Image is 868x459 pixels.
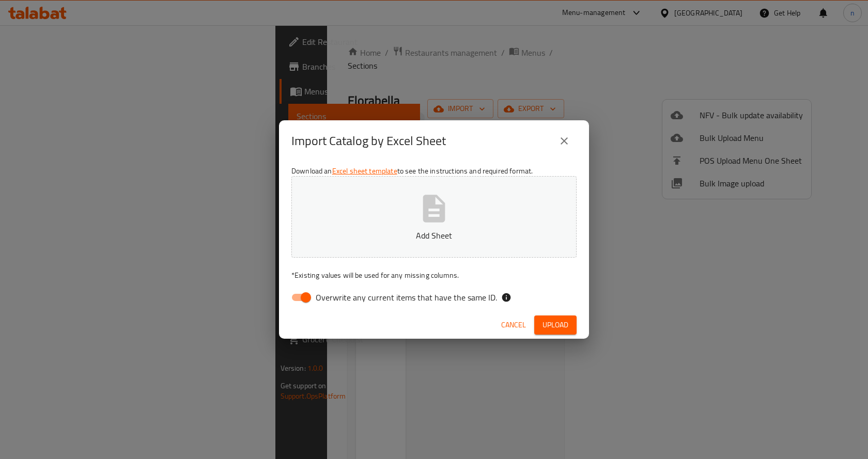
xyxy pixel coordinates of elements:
button: close [552,129,577,153]
p: Existing values will be used for any missing columns. [291,270,577,280]
div: Download an to see the instructions and required format. [279,162,589,311]
button: Add Sheet [291,176,577,258]
a: Excel sheet template [332,164,397,178]
p: Add Sheet [307,229,561,242]
span: Cancel [501,319,526,331]
svg: If the overwrite option isn't selected, then the items that match an existing ID will be ignored ... [501,292,512,303]
button: Cancel [497,315,530,335]
span: Overwrite any current items that have the same ID. [316,291,497,304]
button: Upload [534,315,577,335]
span: Upload [542,319,568,331]
h2: Import Catalog by Excel Sheet [291,133,446,149]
